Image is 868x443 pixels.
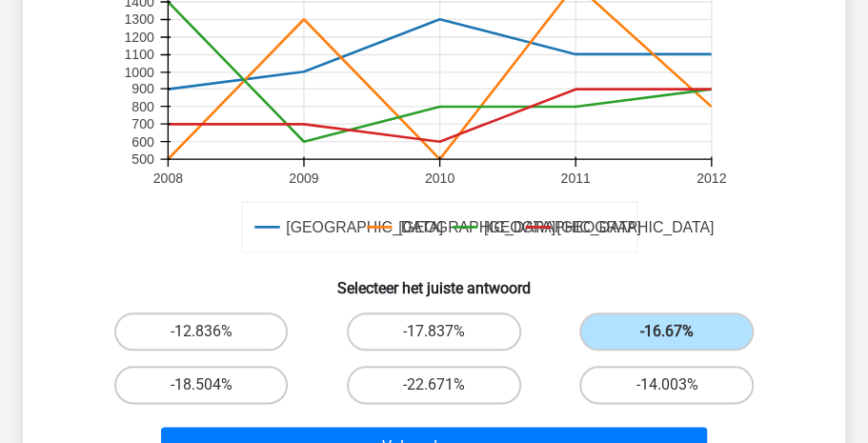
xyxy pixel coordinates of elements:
[289,171,318,186] text: 2009
[484,219,641,236] text: [GEOGRAPHIC_DATA]
[131,151,154,167] text: 500
[114,366,289,404] label: -18.504%
[124,30,153,45] text: 1200
[579,366,754,404] label: -14.003%
[347,366,521,404] label: -22.671%
[131,116,154,131] text: 700
[556,219,714,236] text: [GEOGRAPHIC_DATA]
[579,312,754,351] label: -16.67%
[398,219,555,236] text: [GEOGRAPHIC_DATA]
[114,312,289,351] label: -12.836%
[347,312,521,351] label: -17.837%
[131,99,154,114] text: 800
[696,171,726,186] text: 2012
[124,47,153,62] text: 1100
[286,219,443,236] text: [GEOGRAPHIC_DATA]
[131,81,154,96] text: 900
[53,264,815,297] h6: Selecteer het juiste antwoord
[560,171,590,186] text: 2011
[124,11,153,27] text: 1300
[153,171,183,186] text: 2008
[425,171,454,186] text: 2010
[131,133,154,149] text: 600
[124,65,153,80] text: 1000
